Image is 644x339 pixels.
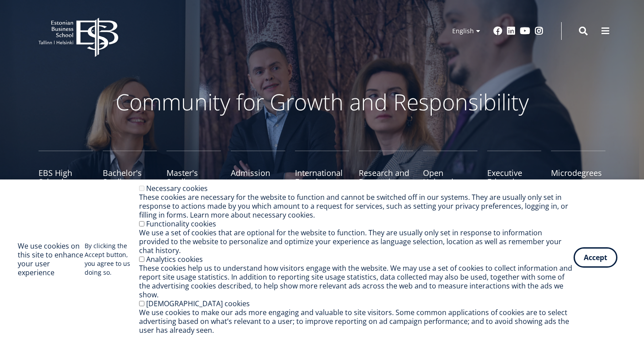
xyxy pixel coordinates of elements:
h2: We use cookies on this site to enhance your user experience [18,242,85,277]
label: Necessary cookies [146,183,208,193]
a: Admission [231,151,285,195]
p: By clicking the Accept button, you agree to us doing so. [85,242,139,277]
div: These cookies are necessary for the website to function and cannot be switched off in our systems... [139,193,574,219]
a: Youtube [520,27,530,35]
div: We use cookies to make our ads more engaging and valuable to site visitors. Some common applicati... [139,308,574,335]
a: Bachelor's Studies [103,151,157,195]
a: Master's Studies [167,151,221,195]
label: Analytics cookies [146,254,203,264]
div: We use a set of cookies that are optional for the website to function. They are usually only set ... [139,228,574,255]
label: Functionality cookies [146,219,216,229]
a: EBS High School [39,151,93,195]
a: Facebook [493,27,502,35]
a: Research and Doctoral Studies [359,151,413,195]
a: Executive Education [487,151,542,195]
a: Microdegrees [551,151,605,195]
button: Accept [574,247,617,268]
a: Instagram [535,27,543,35]
div: These cookies help us to understand how visitors engage with the website. We may use a set of coo... [139,264,574,299]
a: Open University [423,151,477,195]
a: Linkedin [507,27,516,35]
label: [DEMOGRAPHIC_DATA] cookies [146,299,250,308]
a: International Experience [295,151,349,195]
p: Community for Growth and Responsibility [87,89,557,115]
